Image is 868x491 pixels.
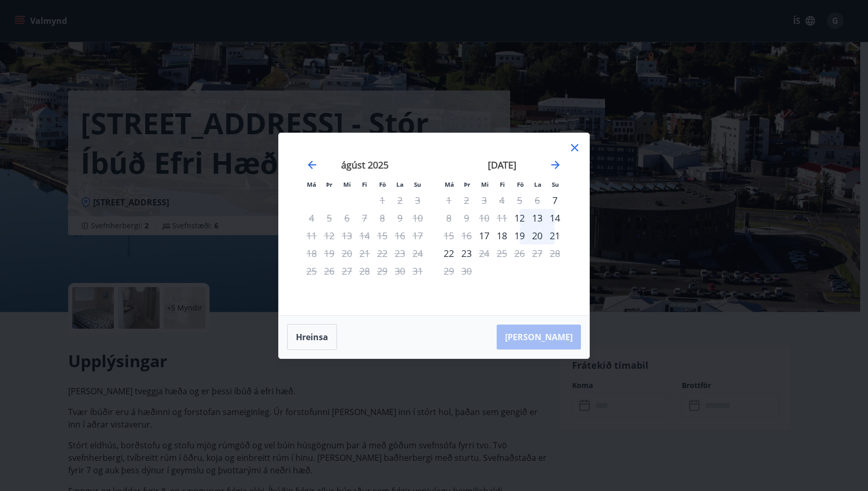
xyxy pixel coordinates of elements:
td: Choose sunnudagur, 21. september 2025 as your check-in date. It’s available. [546,227,564,244]
td: Not available. föstudagur, 1. ágúst 2025 [373,191,391,209]
div: 14 [546,209,564,227]
small: Su [414,180,421,188]
div: 22 [440,244,458,262]
div: Aðeins útritun í boði [440,227,458,244]
small: Su [552,180,559,188]
td: Choose sunnudagur, 14. september 2025 as your check-in date. It’s available. [546,209,564,227]
small: La [396,180,404,188]
td: Not available. miðvikudagur, 3. september 2025 [475,191,493,209]
td: Not available. miðvikudagur, 24. september 2025 [475,244,493,262]
div: Aðeins innritun í boði [546,191,564,209]
td: Not available. laugardagur, 27. september 2025 [528,244,546,262]
td: Not available. föstudagur, 15. ágúst 2025 [373,227,391,244]
td: Not available. föstudagur, 29. ágúst 2025 [373,262,391,280]
td: Not available. mánudagur, 11. ágúst 2025 [303,227,320,244]
td: Not available. fimmtudagur, 4. september 2025 [493,191,511,209]
td: Not available. fimmtudagur, 25. september 2025 [493,244,511,262]
td: Not available. sunnudagur, 24. ágúst 2025 [409,244,426,262]
td: Not available. sunnudagur, 10. ágúst 2025 [409,209,426,227]
td: Not available. fimmtudagur, 7. ágúst 2025 [356,209,373,227]
td: Not available. laugardagur, 2. ágúst 2025 [391,191,409,209]
td: Not available. þriðjudagur, 9. september 2025 [458,209,475,227]
td: Choose mánudagur, 22. september 2025 as your check-in date. It’s available. [440,244,458,262]
td: Not available. þriðjudagur, 2. september 2025 [458,191,475,209]
td: Not available. laugardagur, 6. september 2025 [528,191,546,209]
div: Aðeins útritun í boði [440,209,458,227]
small: La [534,180,541,188]
td: Not available. þriðjudagur, 26. ágúst 2025 [320,262,338,280]
div: Aðeins innritun í boði [475,227,493,244]
td: Not available. sunnudagur, 28. september 2025 [546,244,564,262]
small: Má [445,180,454,188]
small: Mi [481,180,489,188]
div: 19 [511,227,528,244]
td: Not available. laugardagur, 16. ágúst 2025 [391,227,409,244]
td: Choose föstudagur, 19. september 2025 as your check-in date. It’s available. [511,227,528,244]
button: Hreinsa [287,324,337,350]
td: Not available. mánudagur, 25. ágúst 2025 [303,262,320,280]
td: Not available. miðvikudagur, 10. september 2025 [475,209,493,227]
td: Not available. mánudagur, 4. ágúst 2025 [303,209,320,227]
td: Not available. fimmtudagur, 21. ágúst 2025 [356,244,373,262]
td: Not available. fimmtudagur, 14. ágúst 2025 [356,227,373,244]
td: Not available. föstudagur, 8. ágúst 2025 [373,209,391,227]
small: Má [307,180,316,188]
td: Not available. fimmtudagur, 11. september 2025 [493,209,511,227]
div: 20 [528,227,546,244]
small: Fö [517,180,524,188]
strong: [DATE] [488,159,516,171]
div: Aðeins útritun í boði [475,244,493,262]
td: Choose sunnudagur, 7. september 2025 as your check-in date. It’s available. [546,191,564,209]
div: Move forward to switch to the next month. [549,159,562,171]
td: Not available. laugardagur, 30. ágúst 2025 [391,262,409,280]
td: Not available. miðvikudagur, 6. ágúst 2025 [338,209,356,227]
div: 18 [493,227,511,244]
td: Not available. föstudagur, 26. september 2025 [511,244,528,262]
td: Choose laugardagur, 20. september 2025 as your check-in date. It’s available. [528,227,546,244]
td: Not available. sunnudagur, 3. ágúst 2025 [409,191,426,209]
td: Choose fimmtudagur, 18. september 2025 as your check-in date. It’s available. [493,227,511,244]
td: Not available. sunnudagur, 31. ágúst 2025 [409,262,426,280]
td: Not available. mánudagur, 29. september 2025 [440,262,458,280]
td: Choose miðvikudagur, 17. september 2025 as your check-in date. It’s available. [475,227,493,244]
td: Not available. þriðjudagur, 19. ágúst 2025 [320,244,338,262]
td: Choose þriðjudagur, 23. september 2025 as your check-in date. It’s available. [458,244,475,262]
small: Þr [326,180,332,188]
td: Not available. miðvikudagur, 27. ágúst 2025 [338,262,356,280]
td: Not available. mánudagur, 1. september 2025 [440,191,458,209]
td: Not available. laugardagur, 23. ágúst 2025 [391,244,409,262]
td: Choose föstudagur, 12. september 2025 as your check-in date. It’s available. [511,209,528,227]
td: Not available. þriðjudagur, 30. september 2025 [458,262,475,280]
td: Not available. miðvikudagur, 13. ágúst 2025 [338,227,356,244]
td: Not available. sunnudagur, 17. ágúst 2025 [409,227,426,244]
div: Aðeins innritun í boði [511,209,528,227]
strong: ágúst 2025 [341,159,388,171]
td: Not available. þriðjudagur, 5. ágúst 2025 [320,209,338,227]
div: Calendar [291,146,577,303]
small: Fi [500,180,505,188]
td: Not available. mánudagur, 8. september 2025 [440,209,458,227]
td: Not available. fimmtudagur, 28. ágúst 2025 [356,262,373,280]
div: 13 [528,209,546,227]
td: Not available. miðvikudagur, 20. ágúst 2025 [338,244,356,262]
td: Not available. föstudagur, 22. ágúst 2025 [373,244,391,262]
td: Not available. þriðjudagur, 12. ágúst 2025 [320,227,338,244]
td: Not available. þriðjudagur, 16. september 2025 [458,227,475,244]
div: 23 [458,244,475,262]
td: Choose laugardagur, 13. september 2025 as your check-in date. It’s available. [528,209,546,227]
td: Not available. laugardagur, 9. ágúst 2025 [391,209,409,227]
div: 21 [546,227,564,244]
small: Fi [362,180,367,188]
small: Þr [464,180,470,188]
td: Not available. mánudagur, 15. september 2025 [440,227,458,244]
td: Not available. föstudagur, 5. september 2025 [511,191,528,209]
td: Not available. mánudagur, 18. ágúst 2025 [303,244,320,262]
small: Fö [379,180,386,188]
div: Move backward to switch to the previous month. [306,159,318,171]
small: Mi [343,180,351,188]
